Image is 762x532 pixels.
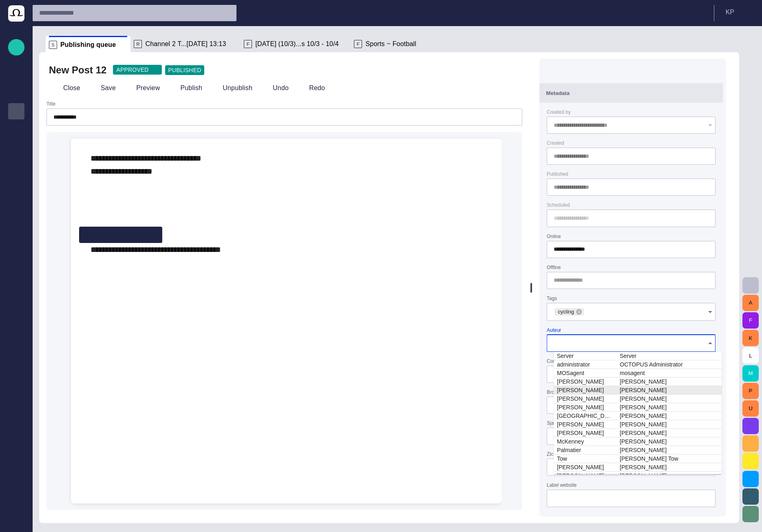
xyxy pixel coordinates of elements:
[554,455,616,463] td: Tow
[742,347,759,364] button: L
[616,369,722,377] td: mosagent
[11,90,21,100] span: Story folders
[742,383,759,399] button: P
[122,81,163,95] button: Preview
[554,395,616,403] td: [PERSON_NAME]
[11,106,21,116] span: Publishing queue
[616,437,722,446] td: [PERSON_NAME]
[547,109,571,116] label: Created by
[8,283,24,299] div: Octopus
[547,295,557,302] label: Tags
[554,446,616,455] td: Palmatier
[547,264,561,271] label: Offline
[616,429,722,437] td: [PERSON_NAME]
[11,155,21,165] span: Administration
[547,233,561,240] label: Online
[554,429,616,437] td: [PERSON_NAME]
[8,103,24,119] div: Publishing queue
[539,83,723,103] button: Metadata
[11,123,21,132] span: Publishing queue KKK
[616,352,722,360] td: Server
[616,360,722,369] td: OCTOPUS Administrator
[11,188,21,198] span: [PERSON_NAME]'s media (playout)
[351,36,431,52] div: FSports ~ Football
[8,185,24,201] div: [PERSON_NAME]'s media (playout)
[547,202,570,209] label: Scheduled
[8,136,24,152] div: Media
[742,295,759,311] button: A
[616,446,722,455] td: [PERSON_NAME]
[11,139,21,147] p: Media
[11,188,21,196] p: [PERSON_NAME]'s media (playout)
[11,204,21,212] p: My OctopusX
[554,369,616,377] td: MOSagent
[616,386,722,395] td: [PERSON_NAME]
[11,269,21,279] span: AI Assistant
[554,377,616,386] td: [PERSON_NAME]
[554,463,616,472] td: [PERSON_NAME]
[365,40,416,48] span: Sports ~ Football
[554,437,616,446] td: McKenney
[11,253,21,261] p: [URL][DOMAIN_NAME]
[547,389,557,396] label: Bron
[11,237,21,245] p: Editorial Admin
[742,400,759,417] button: U
[554,352,616,360] td: Server
[241,36,351,52] div: F[DATE] (10/3)...s 10/3 - 10/4
[554,403,616,412] td: [PERSON_NAME]
[616,412,722,420] td: [PERSON_NAME]
[8,5,24,22] img: Octopus News Room
[49,81,83,95] button: Close
[616,377,722,386] td: [PERSON_NAME]
[258,81,292,95] button: Undo
[11,106,21,115] p: Publishing queue
[546,90,570,96] span: Metadata
[86,81,119,95] button: Save
[742,365,759,382] button: M
[547,358,575,364] label: Commentaar
[705,306,716,318] button: Open
[742,330,759,346] button: K
[616,420,722,429] td: [PERSON_NAME]
[8,168,24,185] div: Media-test with filter
[49,64,106,77] h2: New Post 12
[742,312,759,329] button: F
[705,338,716,349] button: Close
[616,463,722,472] td: [PERSON_NAME]
[726,7,734,17] p: K P
[11,286,21,294] p: Octopus
[547,327,561,333] label: Auteur
[8,250,24,266] div: [URL][DOMAIN_NAME]
[554,308,584,316] div: cycling
[116,66,148,74] span: APPROVED
[11,253,21,263] span: [URL][DOMAIN_NAME]
[547,420,566,427] label: Sjabloon
[11,204,21,214] span: My OctopusX
[8,71,24,299] ul: main menu
[554,412,616,420] td: [GEOGRAPHIC_DATA]
[547,451,567,458] label: Zichtbaar
[554,472,616,480] td: [PERSON_NAME]
[46,36,130,52] div: SPublishing queue
[208,81,255,95] button: Unpublish
[554,308,577,316] span: cycling
[255,40,338,48] span: [DATE] (10/3)...s 10/3 - 10/4
[11,221,21,229] p: Social Media
[547,482,576,489] label: Label website
[554,386,616,395] td: [PERSON_NAME]
[554,420,616,429] td: [PERSON_NAME]
[547,171,568,178] label: Published
[8,266,24,283] div: AI Assistant
[130,36,241,52] div: RChannel 2 T...[DATE] 13:13
[60,41,116,49] span: Publishing queue
[616,455,722,463] td: [PERSON_NAME] Tow
[11,237,21,247] span: Editorial Admin
[11,139,21,149] span: Media
[11,286,21,296] span: Octopus
[616,472,722,480] td: [PERSON_NAME]
[295,81,328,95] button: Redo
[354,40,362,48] p: F
[244,40,252,48] p: F
[168,66,201,74] span: PUBLISHED
[11,90,21,98] p: Story folders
